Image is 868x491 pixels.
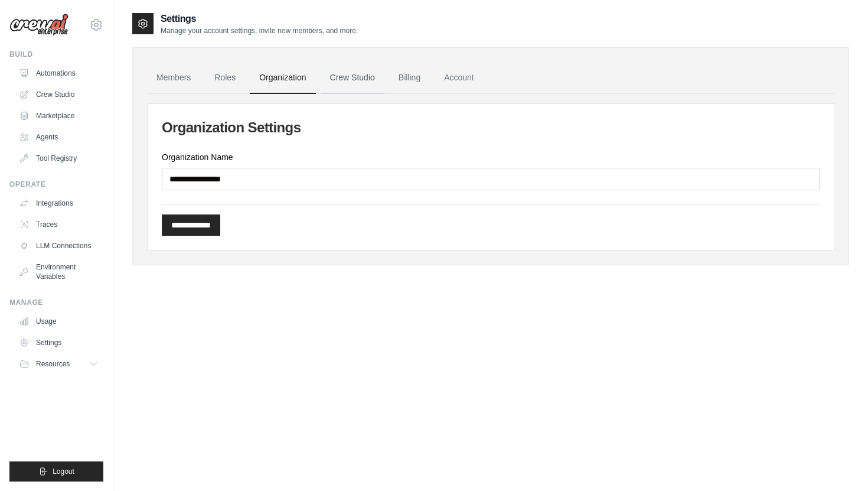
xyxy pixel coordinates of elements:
[14,236,103,255] a: LLM Connections
[14,85,103,104] a: Crew Studio
[9,50,103,59] div: Build
[14,128,103,147] a: Agents
[9,180,103,189] div: Operate
[14,355,103,373] button: Resources
[435,62,484,94] a: Account
[162,118,820,137] h2: Organization Settings
[14,64,103,83] a: Automations
[9,461,103,482] button: Logout
[14,258,103,286] a: Environment Variables
[205,62,245,94] a: Roles
[14,333,103,352] a: Settings
[14,215,103,234] a: Traces
[14,194,103,213] a: Integrations
[14,312,103,331] a: Usage
[389,62,430,94] a: Billing
[162,151,820,163] label: Organization Name
[9,14,68,36] img: Logo
[36,359,70,369] span: Resources
[14,149,103,168] a: Tool Registry
[321,62,384,94] a: Crew Studio
[9,298,103,307] div: Manage
[53,467,74,476] span: Logout
[14,106,103,125] a: Marketplace
[147,62,200,94] a: Members
[161,12,358,26] h2: Settings
[161,26,358,35] p: Manage your account settings, invite new members, and more.
[250,62,315,94] a: Organization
